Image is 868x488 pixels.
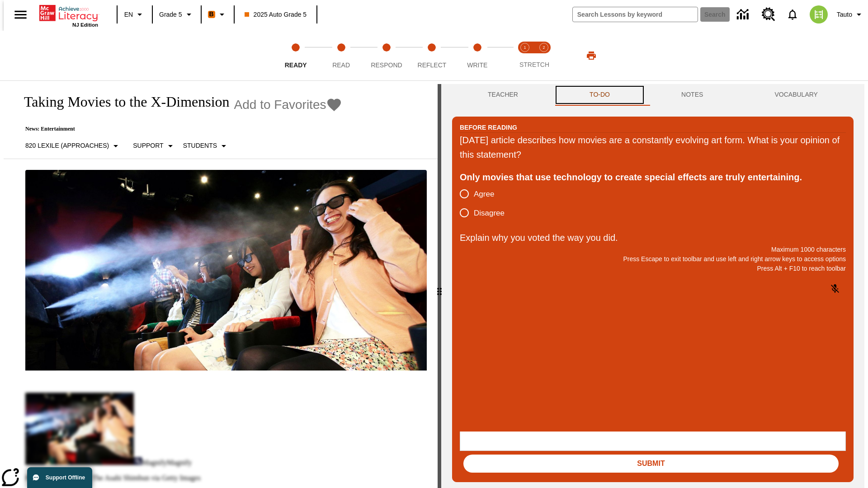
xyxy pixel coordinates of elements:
[463,455,839,473] button: Submit
[179,138,233,154] button: Select Student
[460,184,512,222] div: poll
[4,84,438,483] div: reading
[332,61,350,69] span: Read
[452,84,554,106] button: Teacher
[781,3,804,26] a: Notifications
[124,10,133,19] span: EN
[474,188,494,200] span: Agree
[474,207,505,219] span: Disagree
[183,141,217,150] p: Students
[554,84,646,106] button: TO-DO
[72,22,98,28] span: NJ Edition
[245,10,307,19] span: 2025 Auto Grade 5
[438,84,441,488] div: Press Enter or Spacebar and then press right and left arrow keys to move the slider
[460,122,517,132] h2: Before Reading
[418,61,447,69] span: Reflect
[452,84,854,106] div: Instructional Panel Tabs
[573,7,698,22] input: search field
[577,47,606,64] button: Print
[467,61,487,69] span: Write
[512,31,538,80] button: Stretch Read step 1 of 2
[315,31,367,80] button: Read step 2 of 5
[531,31,557,80] button: Stretch Respond step 2 of 2
[234,98,326,112] span: Add to Favorites
[756,2,781,27] a: Resource Center, Will open in new tab
[14,126,342,132] p: News: Entertainment
[646,84,739,106] button: NOTES
[285,61,307,69] span: Ready
[269,31,322,80] button: Ready step 1 of 5
[22,138,125,154] button: Select Lexile, 820 Lexile (Approaches)
[360,31,413,80] button: Respond step 3 of 5
[14,94,230,110] h1: Taking Movies to the X-Dimension
[451,31,504,80] button: Write step 5 of 5
[204,6,231,23] button: Boost Class color is orange. Change class color
[129,138,179,154] button: Scaffolds, Support
[371,61,402,69] span: Respond
[460,254,846,264] p: Press Escape to exit toolbar and use left and right arrow keys to access options
[810,5,828,23] img: avatar image
[833,6,868,23] button: Profile/Settings
[234,97,343,113] button: Add to Favorites - Taking Movies to the X-Dimension
[460,230,846,245] p: Explain why you voted the way you did.
[731,2,756,27] a: Data Center
[542,45,545,50] text: 2
[25,141,109,150] p: 820 Lexile (Approaches)
[209,9,214,20] span: B
[27,467,92,488] button: Support Offline
[156,6,198,23] button: Grade: Grade 5, Select a grade
[441,84,864,488] div: activity
[837,10,852,19] span: Tauto
[824,278,846,300] button: Click to activate and allow voice recognition
[406,31,458,80] button: Reflect step 4 of 5
[25,170,427,371] img: Panel in front of the seats sprays water mist to the happy audience at a 4DX-equipped theater.
[46,474,85,481] span: Support Offline
[460,245,846,254] p: Maximum 1000 characters
[460,133,846,162] div: [DATE] article describes how movies are a constantly evolving art form. What is your opinion of t...
[159,10,182,19] span: Grade 5
[133,141,163,150] p: Support
[460,170,846,184] div: Only movies that use technology to create special effects are truly entertaining.
[120,6,149,23] button: Language: EN, Select a language
[39,3,98,28] div: Home
[4,7,132,15] body: Explain why you voted the way you did. Maximum 1000 characters Press Alt + F10 to reach toolbar P...
[519,61,549,68] span: STRETCH
[460,264,846,273] p: Press Alt + F10 to reach toolbar
[739,84,854,106] button: VOCABULARY
[804,3,833,26] button: Select a new avatar
[524,45,526,50] text: 1
[7,1,34,28] button: Open side menu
